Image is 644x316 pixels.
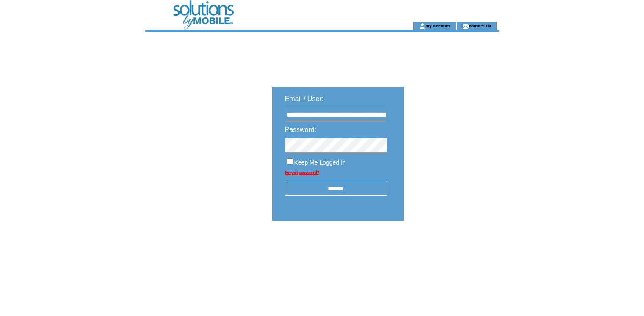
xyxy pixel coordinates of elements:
span: Email / User: [285,95,324,102]
img: account_icon.gif;jsessionid=FD20E8447F315A9234674BA30FD8A6DD [419,23,426,30]
a: contact us [469,23,491,28]
img: contact_us_icon.gif;jsessionid=FD20E8447F315A9234674BA30FD8A6DD [462,23,469,30]
span: Keep Me Logged In [294,159,346,166]
a: Forgot password? [285,170,319,175]
img: transparent.png;jsessionid=FD20E8447F315A9234674BA30FD8A6DD [428,242,470,253]
a: my account [426,23,450,28]
span: Password: [285,126,317,133]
